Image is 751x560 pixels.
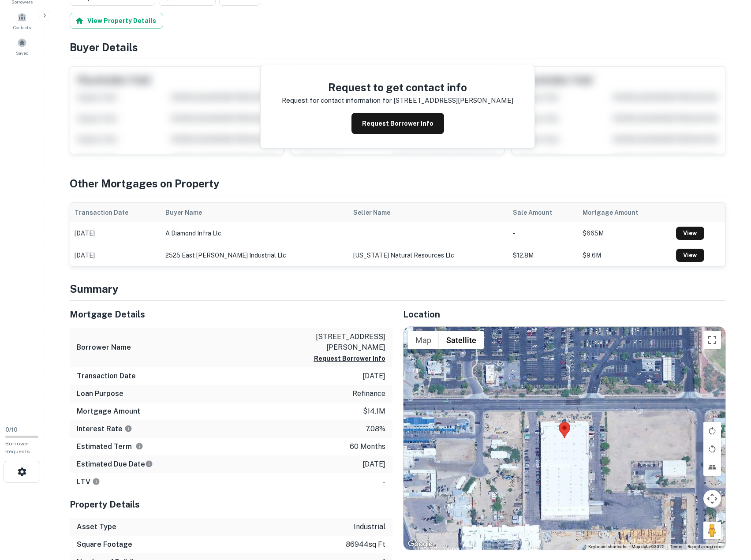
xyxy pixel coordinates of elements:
[314,353,385,364] button: Request Borrower Info
[77,522,116,532] h6: Asset Type
[70,308,392,321] h5: Mortgage Details
[349,203,508,222] th: Seller Name
[439,331,484,349] button: Show satellite imagery
[393,95,513,106] p: [STREET_ADDRESS][PERSON_NAME]
[161,222,349,244] td: a diamond infra llc
[77,424,132,434] h6: Interest Rate
[70,281,726,297] h4: Summary
[145,460,153,468] svg: Estimate is based on a standard schedule for this type of loan.
[70,244,161,266] td: [DATE]
[346,539,385,550] p: 86944 sq ft
[5,426,18,433] span: 0 / 10
[70,13,163,29] button: View Property Details
[77,441,143,452] h6: Estimated Term
[383,477,385,487] p: -
[703,458,721,476] button: Tilt map
[508,203,578,222] th: Sale Amount
[366,424,385,434] p: 7.08%
[70,222,161,244] td: [DATE]
[282,95,392,106] p: Request for contact information for
[406,538,435,550] img: Google
[703,422,721,440] button: Rotate map clockwise
[3,34,41,58] a: Saved
[70,498,392,511] h5: Property Details
[362,371,385,381] p: [DATE]
[588,544,626,550] button: Keyboard shortcuts
[77,459,153,470] h6: Estimated Due Date
[77,477,100,487] h6: LTV
[508,244,578,266] td: $12.8M
[362,459,385,470] p: [DATE]
[363,406,385,417] p: $14.1m
[77,406,140,417] h6: Mortgage Amount
[13,24,31,31] span: Contacts
[508,222,578,244] td: -
[350,441,385,452] p: 60 months
[707,489,751,532] iframe: Chat Widget
[703,522,721,539] button: Drag Pegman onto the map to open Street View
[578,203,672,222] th: Mortgage Amount
[77,371,136,381] h6: Transaction Date
[161,244,349,266] td: 2525 east [PERSON_NAME] industrial llc
[124,425,132,433] svg: The interest rates displayed on the website are for informational purposes only and may be report...
[354,522,385,532] p: industrial
[687,544,723,549] a: Report a map error
[403,308,726,321] h5: Location
[77,342,131,353] h6: Borrower Name
[70,203,161,222] th: Transaction Date
[703,440,721,458] button: Rotate map counterclockwise
[349,244,508,266] td: [US_STATE] natural resources llc
[77,388,123,399] h6: Loan Purpose
[578,222,672,244] td: $665M
[306,332,385,353] p: [STREET_ADDRESS][PERSON_NAME]
[5,441,30,455] span: Borrower Requests
[578,244,672,266] td: $9.6M
[352,388,385,399] p: refinance
[351,113,444,134] button: Request Borrower Info
[16,49,29,56] span: Saved
[703,331,721,349] button: Toggle fullscreen view
[631,544,665,549] span: Map data ©2025
[161,203,349,222] th: Buyer Name
[92,478,100,485] svg: LTVs displayed on the website are for informational purposes only and may be reported incorrectly...
[703,490,721,508] button: Map camera controls
[135,442,143,450] svg: Term is based on a standard schedule for this type of loan.
[3,9,41,33] a: Contacts
[70,39,726,55] h4: Buyer Details
[676,249,704,262] a: View
[406,538,435,550] a: Open this area in Google Maps (opens a new window)
[70,175,726,191] h4: Other Mortgages on Property
[282,79,513,95] h4: Request to get contact info
[676,227,704,240] a: View
[408,331,439,349] button: Show street map
[670,544,682,549] a: Terms
[77,539,132,550] h6: Square Footage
